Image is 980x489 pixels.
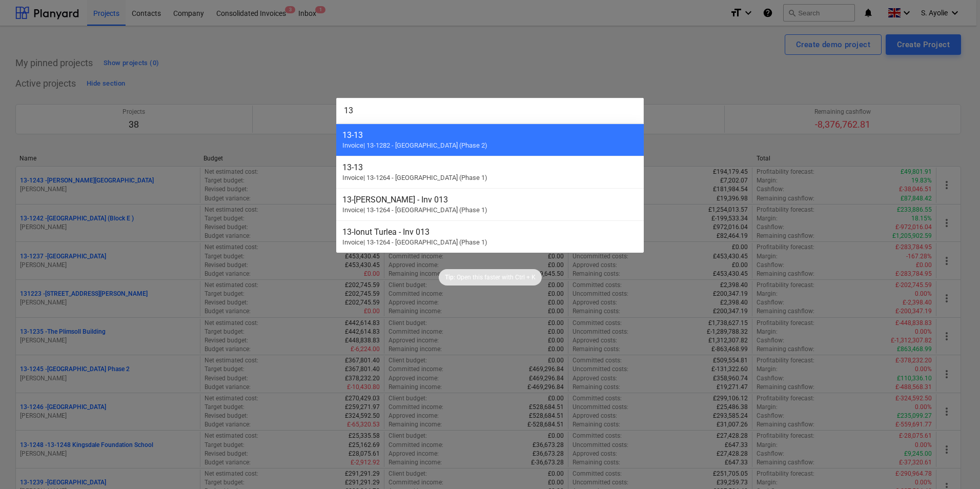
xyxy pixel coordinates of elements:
div: 13 - [PERSON_NAME] - Inv 013 [342,195,638,205]
span: Invoice | 13-1264 - [GEOGRAPHIC_DATA] (Phase 1) [342,206,487,214]
div: 13 - 13 [342,162,638,172]
p: Tip: [445,273,455,282]
input: Search for projects, line-items, subcontracts, valuations, subcontractors... [336,98,644,124]
div: 13-13Invoice| 13-1282 - [GEOGRAPHIC_DATA] (Phase 2) [336,124,644,156]
div: Tip:Open this faster withCtrl + K [439,269,542,286]
div: 13-Ionut Turlea - Inv 013Invoice| 13-1264 - [GEOGRAPHIC_DATA] (Phase 1) [336,220,644,253]
span: Invoice | 13-1264 - [GEOGRAPHIC_DATA] (Phase 1) [342,238,487,246]
iframe: Chat Widget [929,440,980,489]
p: Open this faster with [457,273,514,282]
div: 13 - Ionut Turlea - Inv 013 [342,227,638,237]
span: Invoice | 13-1264 - [GEOGRAPHIC_DATA] (Phase 1) [342,174,487,181]
p: Ctrl + K [515,273,536,282]
div: 13-[PERSON_NAME] - Inv 013Invoice| 13-1264 - [GEOGRAPHIC_DATA] (Phase 1) [336,188,644,220]
div: 13-13Invoice| 13-1264 - [GEOGRAPHIC_DATA] (Phase 1) [336,156,644,188]
div: 13 - 13 [342,130,638,140]
span: Invoice | 13-1282 - [GEOGRAPHIC_DATA] (Phase 2) [342,141,487,149]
